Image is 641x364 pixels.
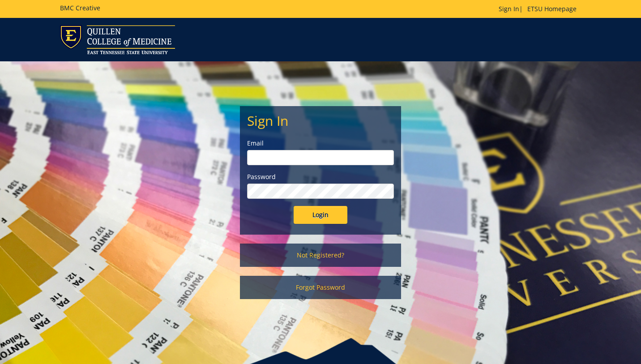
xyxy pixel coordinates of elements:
[247,139,394,148] label: Email
[240,244,401,267] a: Not Registered?
[523,4,581,13] a: ETSU Homepage
[499,4,581,13] p: |
[294,206,347,224] input: Login
[60,25,175,54] img: ETSU logo
[60,4,100,11] h5: BMC Creative
[247,113,394,128] h2: Sign In
[247,172,394,181] label: Password
[240,276,401,299] a: Forgot Password
[499,4,519,13] a: Sign In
